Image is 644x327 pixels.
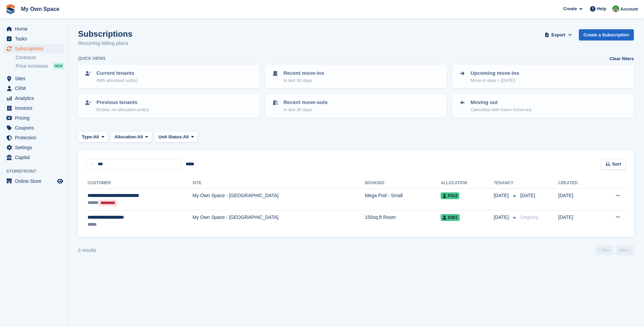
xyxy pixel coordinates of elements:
span: Sites [15,74,56,83]
button: Unit Status: All [155,131,198,142]
span: CRM [15,84,56,93]
img: Paula Harris [612,5,619,12]
a: Next [616,245,634,255]
a: Contracts [16,54,64,61]
span: Subscriptions [15,44,56,53]
span: Home [15,24,56,34]
th: Site [192,178,365,189]
p: Recent move-outs [283,99,328,106]
td: [DATE] [558,189,597,210]
span: Protection [15,133,56,142]
td: My Own Space - [GEOGRAPHIC_DATA] [192,210,365,231]
a: Previous tenants Ended, no allocated unit(s) [79,94,259,117]
a: Price increases NEW [16,62,64,70]
span: Sort [612,161,621,168]
a: menu [3,176,64,186]
a: Create a Subscription [579,29,634,40]
a: menu [3,113,64,123]
td: [DATE] [558,210,597,231]
a: menu [3,133,64,142]
span: Allocation: [114,134,137,140]
a: Previous [596,245,613,255]
a: menu [3,34,64,44]
span: [DATE] [520,193,535,198]
p: Current tenants [96,69,137,77]
span: P314 [441,192,459,199]
th: Booking [365,178,441,189]
span: Tasks [15,34,56,44]
a: Clear filters [609,55,634,62]
span: Account [620,6,638,13]
span: Create [563,5,577,12]
div: NEW [53,63,64,69]
p: Ended, no allocated unit(s) [96,106,149,113]
p: With allocated unit(s) [96,77,137,84]
a: My Own Space [18,3,62,15]
h6: Quick views [78,55,106,62]
span: [DATE] [494,214,510,221]
a: menu [3,93,64,103]
span: Coupons [15,123,56,133]
span: Unit Status: [159,134,183,140]
p: Move-in date > [DATE] [471,77,519,84]
td: My Own Space - [GEOGRAPHIC_DATA] [192,189,365,210]
nav: Page [594,245,635,255]
td: Mega Pod - Small [365,189,441,210]
span: Settings [15,143,56,152]
span: Export [551,32,565,38]
span: Price increases [16,63,48,69]
th: Tenancy [494,178,517,189]
a: menu [3,153,64,162]
span: D401 [441,214,460,221]
span: Help [597,5,606,12]
p: In last 30 days [283,77,324,84]
p: Recent move-ins [283,69,324,77]
button: Type: All [78,131,108,142]
span: Online Store [15,176,56,186]
a: menu [3,74,64,83]
th: Created [558,178,597,189]
span: All [93,134,99,140]
img: stora-icon-8386f47178a22dfd0bd8f6a31ec36ba5ce8667c1dd55bd0f319d3a0aa187defe.svg [5,4,16,14]
a: menu [3,24,64,34]
a: menu [3,84,64,93]
span: [DATE] [494,192,510,199]
th: Allocation [441,178,494,189]
p: Cancelled with future move-out [471,106,531,113]
a: menu [3,123,64,133]
p: Recurring billing plans [78,39,132,47]
a: Recent move-ins In last 30 days [266,65,446,88]
p: Moving out [471,99,531,106]
p: Previous tenants [96,99,149,106]
span: Type: [82,134,93,140]
td: 150sq.ft Room [365,210,441,231]
a: menu [3,143,64,152]
a: Recent move-outs In last 30 days [266,94,446,117]
span: Capital [15,153,56,162]
a: Upcoming move-ins Move-in date > [DATE] [453,65,633,88]
a: Current tenants With allocated unit(s) [79,65,259,88]
a: menu [3,103,64,113]
span: Storefront [6,168,68,175]
th: Customer [86,178,192,189]
span: Ongoing [520,214,538,220]
span: All [137,134,143,140]
button: Allocation: All [111,131,152,142]
a: Moving out Cancelled with future move-out [453,94,633,117]
span: Analytics [15,93,56,103]
span: All [183,134,189,140]
h1: Subscriptions [78,29,132,38]
span: Invoices [15,103,56,113]
div: 2 results [78,247,96,254]
p: Upcoming move-ins [471,69,519,77]
a: menu [3,44,64,53]
a: Preview store [56,177,64,185]
button: Export [544,29,573,40]
span: Pricing [15,113,56,123]
p: In last 30 days [283,106,328,113]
